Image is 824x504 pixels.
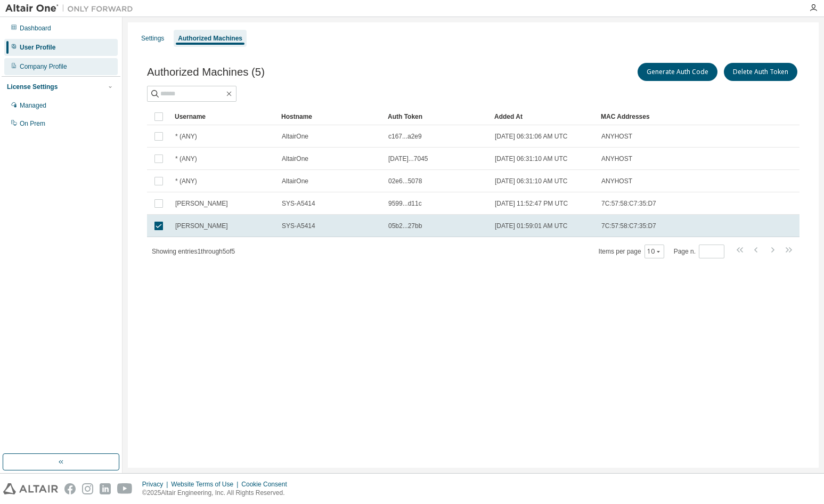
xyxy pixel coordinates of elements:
span: Showing entries 1 through 5 of 5 [152,248,235,255]
span: [PERSON_NAME] [175,222,228,230]
span: * (ANY) [175,132,197,141]
span: ANYHOST [601,155,632,163]
img: linkedin.svg [100,483,111,494]
span: ANYHOST [601,132,632,141]
div: User Profile [20,43,55,52]
span: [DATE] 06:31:06 AM UTC [495,132,568,141]
div: Hostname [281,108,379,125]
span: [DATE] 01:59:01 AM UTC [495,222,568,230]
span: [PERSON_NAME] [175,199,228,208]
div: Company Profile [20,62,67,71]
span: * (ANY) [175,155,197,163]
button: 10 [647,247,662,256]
div: Settings [141,34,164,43]
span: [DATE] 06:31:10 AM UTC [495,177,568,185]
span: 02e6...5078 [388,177,422,185]
span: [DATE] 06:31:10 AM UTC [495,155,568,163]
span: * (ANY) [175,177,197,185]
span: AltairOne [282,155,308,163]
span: 7C:57:58:C7:35:D7 [601,199,656,208]
img: instagram.svg [82,483,93,494]
span: Page n. [674,245,724,258]
img: altair_logo.svg [3,483,58,494]
span: AltairOne [282,177,308,185]
span: Authorized Machines (5) [147,66,265,78]
span: ANYHOST [601,177,632,185]
span: Items per page [599,245,664,258]
span: 7C:57:58:C7:35:D7 [601,222,656,230]
div: On Prem [20,119,45,128]
span: [DATE]...7045 [388,155,428,163]
img: youtube.svg [117,483,133,494]
span: 9599...d11c [388,199,422,208]
div: License Settings [7,83,58,91]
span: AltairOne [282,132,308,141]
div: Managed [20,101,46,110]
img: facebook.svg [64,483,76,494]
div: MAC Addresses [601,108,688,125]
span: SYS-A5414 [282,222,315,230]
button: Delete Auth Token [724,63,797,81]
span: 05b2...27bb [388,222,422,230]
div: Authorized Machines [178,34,242,43]
div: Privacy [142,480,171,489]
div: Cookie Consent [241,480,293,489]
div: Dashboard [20,24,51,32]
p: © 2025 Altair Engineering, Inc. All Rights Reserved. [142,489,293,498]
div: Username [175,108,273,125]
button: Generate Auth Code [638,63,717,81]
span: SYS-A5414 [282,199,315,208]
img: Altair One [5,3,138,14]
span: [DATE] 11:52:47 PM UTC [495,199,568,208]
div: Website Terms of Use [171,480,241,489]
div: Auth Token [388,108,486,125]
div: Added At [494,108,592,125]
span: c167...a2e9 [388,132,422,141]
